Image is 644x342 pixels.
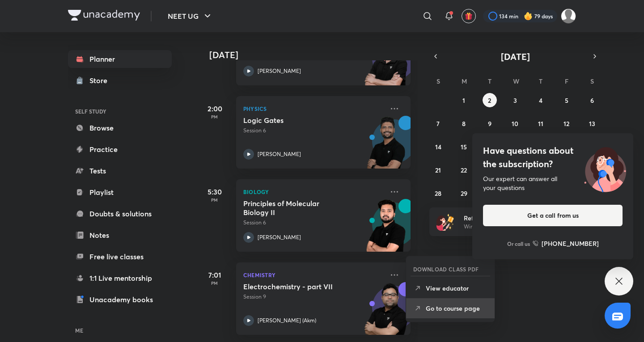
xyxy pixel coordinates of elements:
[89,75,113,86] div: Store
[243,293,384,301] p: Session 9
[542,239,599,248] h6: [PHONE_NUMBER]
[462,9,476,23] button: avatar
[483,205,623,226] button: Get a call from us
[197,103,233,114] h5: 2:00
[68,162,172,180] a: Tests
[68,10,140,21] img: Company Logo
[431,163,445,177] button: September 21, 2025
[488,77,491,85] abbr: Tuesday
[431,186,445,200] button: September 28, 2025
[243,186,384,197] p: Biology
[501,51,530,63] span: [DATE]
[590,77,594,85] abbr: Saturday
[465,12,473,20] img: avatar
[258,233,301,241] p: [PERSON_NAME]
[589,119,595,128] abbr: September 13, 2025
[483,116,497,131] button: September 9, 2025
[533,239,599,248] a: [PHONE_NUMBER]
[513,96,517,105] abbr: September 3, 2025
[243,199,355,217] h5: Principles of Molecular Biology II
[559,93,574,107] button: September 5, 2025
[462,77,467,85] abbr: Monday
[483,174,623,192] div: Our expert can answer all your questions
[457,93,471,107] button: September 1, 2025
[464,213,574,223] h6: Refer friends
[590,96,594,105] abbr: September 6, 2025
[565,77,568,85] abbr: Friday
[488,119,491,128] abbr: September 9, 2025
[258,150,301,158] p: [PERSON_NAME]
[243,282,355,291] h5: Electrochemistry - part VII
[539,77,542,85] abbr: Thursday
[426,304,487,313] p: Go to course page
[243,270,384,280] p: Chemistry
[243,219,384,227] p: Session 6
[464,223,574,231] p: Win a laptop, vouchers & more
[461,166,467,174] abbr: September 22, 2025
[442,50,589,63] button: [DATE]
[512,119,518,128] abbr: September 10, 2025
[538,119,543,128] abbr: September 11, 2025
[197,197,233,203] p: PM
[436,213,454,231] img: referral
[534,116,548,131] button: September 11, 2025
[524,12,533,21] img: streak
[488,96,491,105] abbr: September 2, 2025
[431,139,445,154] button: September 14, 2025
[197,114,233,119] p: PM
[68,50,172,68] a: Planner
[461,189,467,198] abbr: September 29, 2025
[436,119,440,128] abbr: September 7, 2025
[413,265,479,273] h6: DOWNLOAD CLASS PDF
[457,116,471,131] button: September 8, 2025
[457,163,471,177] button: September 22, 2025
[68,226,172,244] a: Notes
[585,116,599,131] button: September 13, 2025
[462,119,466,128] abbr: September 8, 2025
[461,143,467,151] abbr: September 15, 2025
[68,205,172,223] a: Doubts & solutions
[162,7,218,25] button: NEET UG
[483,93,497,107] button: September 2, 2025
[435,189,441,198] abbr: September 28, 2025
[361,199,411,261] img: unacademy
[507,240,530,248] p: Or call us
[457,139,471,154] button: September 15, 2025
[436,77,440,85] abbr: Sunday
[361,116,411,177] img: unacademy
[462,96,465,105] abbr: September 1, 2025
[431,116,445,131] button: September 7, 2025
[539,96,542,105] abbr: September 4, 2025
[68,183,172,201] a: Playlist
[68,72,172,89] a: Store
[559,116,574,131] button: September 12, 2025
[561,8,576,24] img: Kushagra Singh
[426,283,487,293] p: View educator
[565,96,568,105] abbr: September 5, 2025
[197,280,233,286] p: PM
[508,93,522,107] button: September 3, 2025
[68,323,172,338] h6: ME
[508,116,522,131] button: September 10, 2025
[243,127,384,135] p: Session 6
[68,104,172,119] h6: SELF STUDY
[258,67,301,75] p: [PERSON_NAME]
[361,33,411,94] img: unacademy
[68,248,172,266] a: Free live classes
[243,116,355,125] h5: Logic Gates
[563,119,569,128] abbr: September 12, 2025
[457,186,471,200] button: September 29, 2025
[68,291,172,308] a: Unacademy books
[243,103,384,114] p: Physics
[197,186,233,197] h5: 5:30
[197,270,233,280] h5: 7:01
[68,10,140,23] a: Company Logo
[483,144,623,171] h4: Have questions about the subscription?
[577,144,633,192] img: ttu_illustration_new.svg
[513,77,519,85] abbr: Wednesday
[435,166,441,174] abbr: September 21, 2025
[585,93,599,107] button: September 6, 2025
[68,119,172,137] a: Browse
[68,269,172,287] a: 1:1 Live mentorship
[209,50,419,60] h4: [DATE]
